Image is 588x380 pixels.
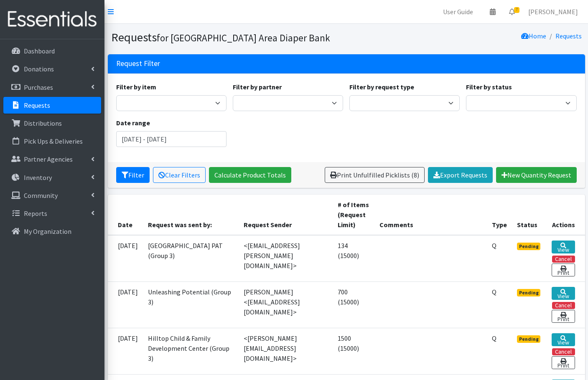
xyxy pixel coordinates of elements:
td: [PERSON_NAME] <[EMAIL_ADDRESS][DOMAIN_NAME]> [239,281,333,328]
a: View [552,333,575,346]
td: 700 (15000) [333,281,374,328]
label: Date range [116,118,150,128]
a: View [552,287,575,300]
p: Purchases [24,83,53,91]
p: Distributions [24,119,62,127]
th: Date [108,195,143,235]
a: Partner Agencies [3,151,101,167]
a: New Quantity Request [496,167,577,183]
a: Print Unfulfilled Picklists (8) [325,167,425,183]
img: HumanEssentials [3,5,101,33]
td: Hilltop Child & Family Development Center (Group 3) [143,328,239,374]
h1: Requests [111,30,344,45]
abbr: Quantity [492,241,496,250]
p: Pick Ups & Deliveries [24,137,83,145]
p: Inventory [24,173,52,182]
a: Inventory [3,169,101,186]
label: Filter by item [116,82,156,92]
a: Community [3,187,101,204]
p: My Organization [24,227,71,236]
td: [DATE] [108,328,143,374]
td: <[PERSON_NAME][EMAIL_ADDRESS][DOMAIN_NAME]> [239,328,333,374]
td: 134 (15000) [333,235,374,282]
button: Cancel [552,348,575,355]
a: Reports [3,205,101,222]
abbr: Quantity [492,288,496,296]
a: Purchases [3,79,101,96]
a: Print [552,310,575,323]
span: Pending [517,243,541,250]
a: Pick Ups & Deliveries [3,133,101,149]
a: Print [552,356,575,369]
th: Actions [547,195,585,235]
a: Clear Filters [153,167,206,183]
span: 7 [514,7,519,13]
a: User Guide [436,3,480,20]
td: [DATE] [108,281,143,328]
label: Filter by partner [233,82,282,92]
small: for [GEOGRAPHIC_DATA] Area Diaper Bank [157,32,330,44]
a: Requests [3,97,101,114]
a: Requests [555,32,582,40]
p: Community [24,191,58,200]
th: Request Sender [239,195,333,235]
a: Home [521,32,546,40]
td: <[EMAIL_ADDRESS][PERSON_NAME][DOMAIN_NAME]> [239,235,333,282]
label: Filter by request type [349,82,414,92]
span: Pending [517,289,541,296]
th: Status [512,195,547,235]
p: Donations [24,65,54,73]
a: [PERSON_NAME] [522,3,585,20]
td: [DATE] [108,235,143,282]
span: Pending [517,335,541,343]
abbr: Quantity [492,334,496,342]
h3: Request Filter [116,59,160,68]
th: Comments [374,195,486,235]
input: January 1, 2011 - December 31, 2011 [116,131,227,147]
p: Partner Agencies [24,155,73,163]
label: Filter by status [466,82,512,92]
a: View [552,241,575,253]
a: Export Requests [428,167,493,183]
a: Print [552,263,575,276]
td: [GEOGRAPHIC_DATA] PAT (Group 3) [143,235,239,282]
td: 1500 (15000) [333,328,374,374]
th: Type [487,195,512,235]
td: Unleashing Potential (Group 3) [143,281,239,328]
a: Calculate Product Totals [209,167,291,183]
th: Request was sent by: [143,195,239,235]
p: Reports [24,209,47,218]
th: # of Items (Request Limit) [333,195,374,235]
a: My Organization [3,223,101,240]
button: Cancel [552,256,575,263]
p: Requests [24,101,50,109]
a: Distributions [3,115,101,132]
p: Dashboard [24,47,55,55]
a: Donations [3,61,101,77]
a: 7 [502,3,522,20]
a: Dashboard [3,43,101,59]
button: Cancel [552,302,575,309]
button: Filter [116,167,150,183]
